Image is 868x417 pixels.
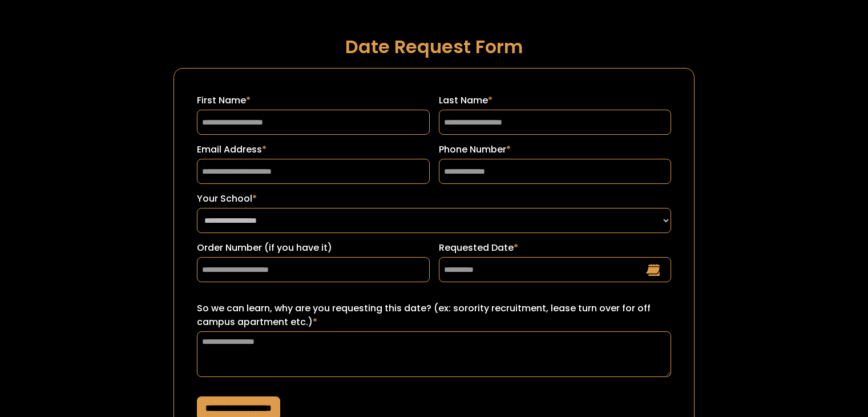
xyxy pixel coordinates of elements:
[197,302,671,329] label: So we can learn, why are you requesting this date? (ex: sorority recruitment, lease turn over for...
[197,192,671,206] label: Your School
[439,143,671,157] label: Phone Number
[197,143,429,157] label: Email Address
[173,37,695,57] h1: Date Request Form
[197,241,429,255] label: Order Number (if you have it)
[439,241,671,255] label: Requested Date
[197,94,429,107] label: First Name
[439,94,671,107] label: Last Name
